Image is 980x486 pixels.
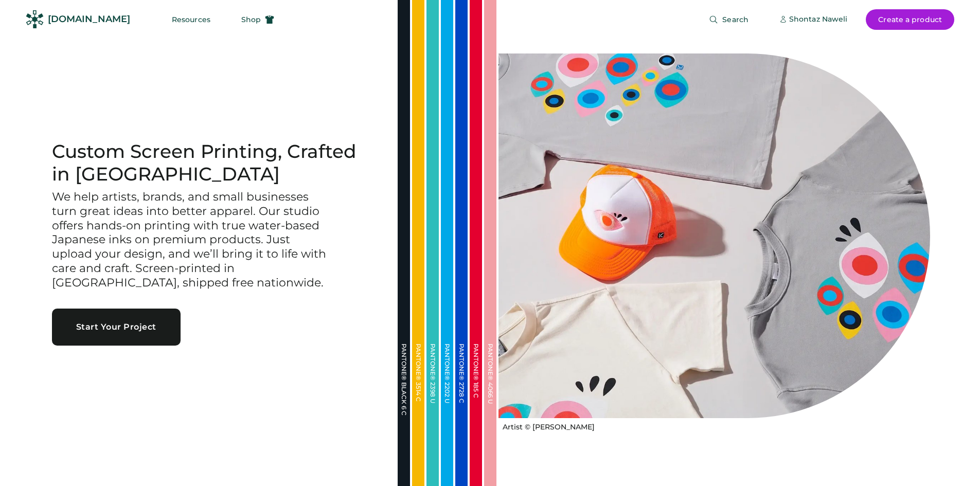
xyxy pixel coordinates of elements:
div: PANTONE® 2202 U [444,344,450,446]
div: Shontaz Naweli [789,14,847,25]
h1: Custom Screen Printing, Crafted in [GEOGRAPHIC_DATA] [52,140,373,186]
div: Artist © [PERSON_NAME] [503,422,595,433]
button: Resources [159,9,223,30]
button: Create a product [866,9,954,30]
div: PANTONE® 185 C [473,344,479,446]
span: Shop [241,16,261,23]
div: [DOMAIN_NAME] [48,13,130,26]
a: Artist © [PERSON_NAME] [498,418,595,433]
div: PANTONE® 3514 C [415,344,421,446]
img: Rendered Logo - Screens [26,10,44,28]
span: Search [722,16,749,23]
div: PANTONE® 2728 C [458,344,465,446]
button: Start Your Project [52,309,181,346]
div: PANTONE® BLACK 6 C [401,344,407,446]
div: PANTONE® 2398 U [430,344,436,446]
div: PANTONE® 4066 U [487,344,493,446]
button: Search [697,9,761,30]
button: Shop [229,9,287,30]
h3: We help artists, brands, and small businesses turn great ideas into better apparel. Our studio of... [52,190,330,291]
